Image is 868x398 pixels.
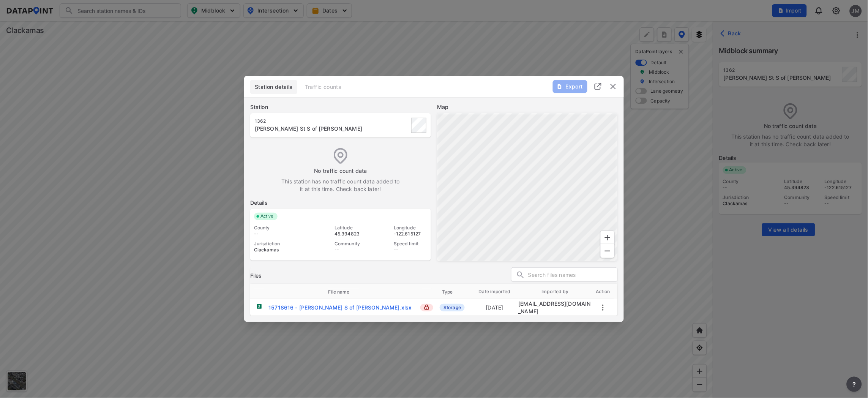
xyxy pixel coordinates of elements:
[592,284,614,299] th: Action
[442,289,463,295] span: Type
[255,83,293,91] span: Station details
[256,303,262,310] img: xlsx.b1bb01d6.svg
[603,246,612,256] svg: Zoom Out
[257,213,278,220] span: Active
[254,247,309,253] div: Clackamas
[847,377,862,392] button: more
[394,247,427,253] div: --
[424,305,429,310] img: lock_close.8fab59a9.svg
[250,272,262,280] h3: Files
[335,225,368,231] div: Latitude
[519,300,592,315] div: adm_ckm@data-point.io
[600,231,615,245] div: Zoom In
[528,269,617,281] input: Search files names
[250,199,431,207] label: Details
[394,225,427,231] div: Longitude
[280,178,401,193] label: This station has no traffic count data added to it at this time. Check back later!
[598,303,608,312] button: more
[609,82,618,91] button: delete
[335,241,368,247] div: Community
[394,231,427,237] div: -122.615127
[471,284,519,299] th: Date imported
[437,103,618,111] label: Map
[471,300,519,315] td: [DATE]
[334,148,347,164] img: empty_data_icon.ba3c769f.svg
[335,247,368,253] div: --
[254,231,309,237] div: --
[593,82,603,91] img: full_screen.b7bf9a36.svg
[394,241,427,247] div: Speed limit
[851,380,857,389] span: ?
[519,284,592,299] th: Imported by
[600,244,615,258] div: Zoom Out
[254,225,309,231] div: County
[268,304,412,311] div: 15718616 - Addie S of Boardman.xlsx
[262,167,419,175] label: No traffic count data
[255,118,371,124] div: 1362
[255,125,371,133] div: Addie St S of Boardman
[254,241,309,247] div: Jurisdiction
[250,103,431,111] label: Station
[328,289,360,295] span: File name
[250,80,618,94] div: basic tabs example
[440,304,465,311] span: Storage
[609,82,618,91] img: close.efbf2170.svg
[603,233,612,242] svg: Zoom In
[335,231,368,237] div: 45.394823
